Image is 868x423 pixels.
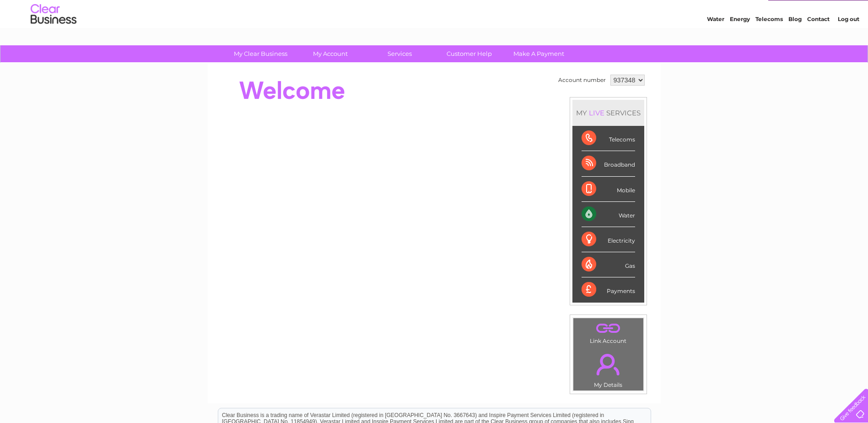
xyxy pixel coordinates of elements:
[582,277,635,302] div: Payments
[730,39,750,46] a: Energy
[587,108,606,117] div: LIVE
[838,39,859,46] a: Log out
[788,39,802,46] a: Blog
[573,318,644,347] td: Link Account
[572,100,644,126] div: MY SERVICES
[556,72,608,88] td: Account number
[501,45,577,62] a: Make A Payment
[218,5,651,44] div: Clear Business is a trading name of Verastar Limited (registered in [GEOGRAPHIC_DATA] No. 3667643...
[576,320,641,336] a: .
[582,202,635,227] div: Water
[707,39,724,46] a: Water
[582,252,635,277] div: Gas
[576,348,641,380] a: .
[573,346,644,391] td: My Details
[292,45,368,62] a: My Account
[30,24,77,52] img: logo.png
[582,227,635,252] div: Electricity
[582,126,635,151] div: Telecoms
[362,45,437,62] a: Services
[755,39,783,46] a: Telecoms
[431,45,507,62] a: Customer Help
[582,151,635,176] div: Broadband
[582,177,635,202] div: Mobile
[807,39,830,46] a: Contact
[695,5,759,16] a: 0333 014 3131
[223,45,298,62] a: My Clear Business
